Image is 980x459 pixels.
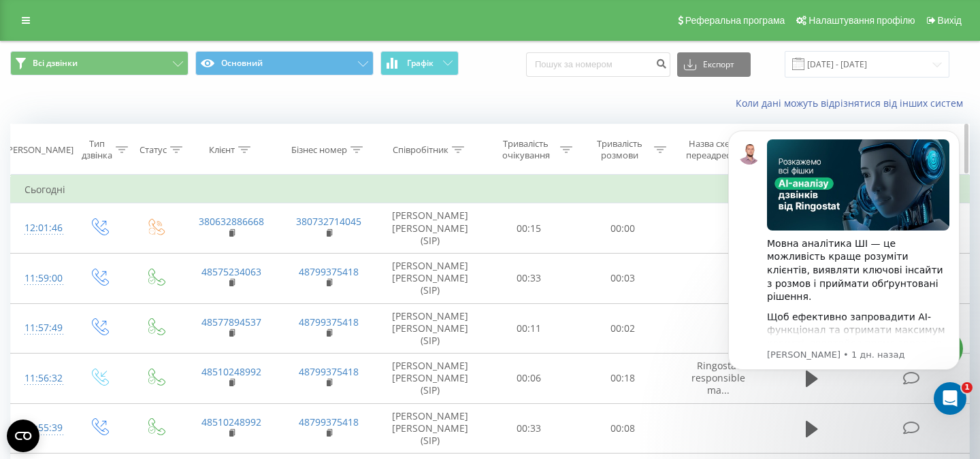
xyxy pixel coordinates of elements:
button: Основний [195,51,374,75]
button: Графік [380,51,459,75]
td: [PERSON_NAME] [PERSON_NAME] (SIP) [378,203,483,254]
td: 00:06 [483,354,576,404]
td: [PERSON_NAME] [PERSON_NAME] (SIP) [378,354,483,404]
span: Реферальна програма [685,15,785,26]
a: 48799375418 [299,316,359,328]
td: 00:08 [576,403,670,454]
div: 11:59:00 [24,265,57,292]
td: [PERSON_NAME] [PERSON_NAME] (SIP) [378,403,483,454]
a: 48510248992 [201,415,261,428]
a: 48510248992 [201,365,261,378]
div: Тип дзвінка [82,138,112,161]
div: 11:57:49 [24,315,57,341]
td: 00:03 [576,253,670,303]
a: 48799375418 [299,265,359,278]
div: Статус [140,144,167,156]
button: Експорт [677,52,751,77]
td: 00:02 [576,303,670,354]
td: [PERSON_NAME] [PERSON_NAME] (SIP) [378,253,483,303]
a: 48577894537 [201,316,261,328]
button: Open CMP widget [7,420,39,452]
span: Графік [407,58,434,68]
span: Налаштування профілю [808,15,915,26]
div: Співробітник [393,144,448,156]
div: Назва схеми переадресації [682,138,748,161]
a: 380632886668 [199,215,264,228]
span: Вихід [938,15,962,26]
div: 12:01:46 [24,215,57,241]
td: 00:15 [483,203,576,254]
td: Сьогодні [11,176,970,203]
div: Клієнт [209,144,235,156]
a: 48575234063 [201,265,261,278]
td: [PERSON_NAME] [PERSON_NAME] (SIP) [378,303,483,354]
input: Пошук за номером [526,52,670,77]
span: Всі дзвінки [33,58,78,69]
a: 48799375418 [299,365,359,378]
iframe: Intercom notifications сообщение [708,110,980,422]
div: Бізнес номер [291,144,347,156]
div: Тривалість очікування [495,138,557,161]
td: 00:18 [576,354,670,404]
a: 380732714045 [296,215,361,228]
td: 00:00 [576,203,670,254]
a: Коли дані можуть відрізнятися вiд інших систем [736,97,970,109]
div: [PERSON_NAME] [5,144,73,156]
div: Тривалість розмови [588,138,651,161]
td: 00:33 [483,253,576,303]
div: 11:55:39 [24,415,57,441]
div: 11:56:32 [24,365,57,392]
button: Всі дзвінки [10,51,189,75]
span: 1 [962,382,973,393]
span: Ringostat responsible ma... [691,359,745,396]
td: 00:33 [483,403,576,454]
td: 00:11 [483,303,576,354]
iframe: Intercom live chat [934,382,966,415]
a: 48799375418 [299,415,359,428]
